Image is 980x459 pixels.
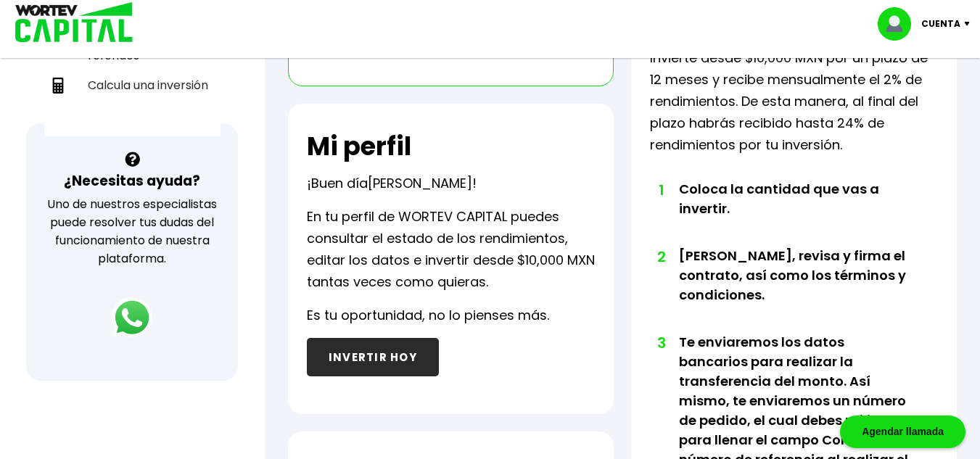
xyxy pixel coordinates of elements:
button: INVERTIR HOY [307,338,439,376]
li: [PERSON_NAME], revisa y firma el contrato, así como los términos y condiciones. [679,246,909,332]
img: calculadora-icon.17d418c4.svg [50,78,66,94]
h3: ¿Necesitas ayuda? [64,170,200,191]
a: Calcula una inversión [44,70,221,100]
p: Es tu oportunidad, no lo pienses más. [307,305,549,326]
p: Invierte desde $10,000 MXN por un plazo de 12 meses y recibe mensualmente el 2% de rendimientos. ... [650,47,938,156]
h2: Mi perfil [307,132,411,161]
p: Uno de nuestros especialistas puede resolver tus dudas del funcionamiento de nuestra plataforma. [45,195,219,268]
li: Coloca la cantidad que vas a invertir. [679,179,909,246]
span: 1 [657,179,664,201]
img: icon-down [960,22,980,26]
p: En tu perfil de WORTEV CAPITAL puedes consultar el estado de los rendimientos, editar los datos e... [307,206,595,293]
span: 3 [657,332,664,354]
img: logos_whatsapp-icon.242b2217.svg [112,297,152,338]
span: 2 [657,246,664,268]
p: ¡Buen día ! [307,173,477,194]
p: Cuenta [921,13,960,35]
div: Agendar llamada [840,415,965,448]
img: profile-image [878,7,921,41]
span: [PERSON_NAME] [368,174,472,192]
